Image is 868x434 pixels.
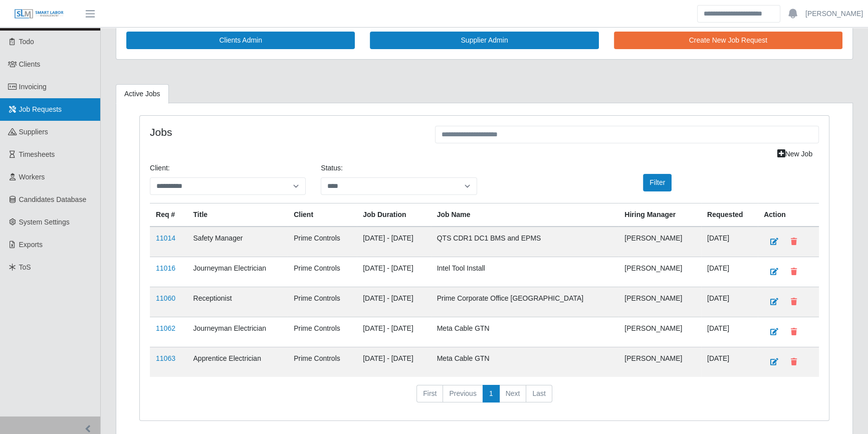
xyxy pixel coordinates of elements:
[431,257,619,287] td: Intel Tool Install
[288,227,357,257] td: Prime Controls
[187,317,288,347] td: Journeyman Electrician
[150,163,170,173] label: Client:
[357,227,430,257] td: [DATE] - [DATE]
[156,294,175,302] a: 11060
[187,347,288,377] td: Apprentice Electrician
[618,257,701,287] td: [PERSON_NAME]
[19,218,70,226] span: System Settings
[618,227,701,257] td: [PERSON_NAME]
[187,257,288,287] td: Journeyman Electrician
[483,385,500,403] a: 1
[156,234,175,242] a: 11014
[771,145,819,163] a: New Job
[288,287,357,317] td: Prime Controls
[357,287,430,317] td: [DATE] - [DATE]
[357,347,430,377] td: [DATE] - [DATE]
[431,287,619,317] td: Prime Corporate Office [GEOGRAPHIC_DATA]
[288,347,357,377] td: Prime Controls
[19,150,55,158] span: Timesheets
[431,347,619,377] td: Meta Cable GTN
[156,354,175,362] a: 11063
[19,195,87,203] span: Candidates Database
[618,203,701,227] th: Hiring Manager
[19,38,34,46] span: Todo
[288,257,357,287] td: Prime Controls
[288,317,357,347] td: Prime Controls
[431,203,619,227] th: Job Name
[288,203,357,227] th: Client
[701,287,758,317] td: [DATE]
[701,317,758,347] td: [DATE]
[19,128,48,136] span: Suppliers
[701,347,758,377] td: [DATE]
[19,105,62,113] span: Job Requests
[19,60,41,68] span: Clients
[701,257,758,287] td: [DATE]
[357,203,430,227] th: Job Duration
[156,264,175,272] a: 11016
[187,203,288,227] th: Title
[187,227,288,257] td: Safety Manager
[150,385,819,411] nav: pagination
[14,9,64,20] img: SLM Logo
[150,203,187,227] th: Req #
[643,174,672,191] button: Filter
[116,84,169,104] a: Active Jobs
[370,32,598,49] a: Supplier Admin
[321,163,343,173] label: Status:
[357,257,430,287] td: [DATE] - [DATE]
[701,227,758,257] td: [DATE]
[126,32,355,49] a: Clients Admin
[19,173,45,181] span: Workers
[19,263,31,271] span: ToS
[618,287,701,317] td: [PERSON_NAME]
[156,324,175,332] a: 11062
[701,203,758,227] th: Requested
[805,9,863,19] a: [PERSON_NAME]
[431,227,619,257] td: QTS CDR1 DC1 BMS and EPMS
[758,203,819,227] th: Action
[150,126,420,138] h4: Jobs
[187,287,288,317] td: Receptionist
[19,83,47,91] span: Invoicing
[19,241,43,249] span: Exports
[618,317,701,347] td: [PERSON_NAME]
[614,32,842,49] a: Create New Job Request
[697,5,780,23] input: Search
[357,317,430,347] td: [DATE] - [DATE]
[431,317,619,347] td: Meta Cable GTN
[618,347,701,377] td: [PERSON_NAME]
